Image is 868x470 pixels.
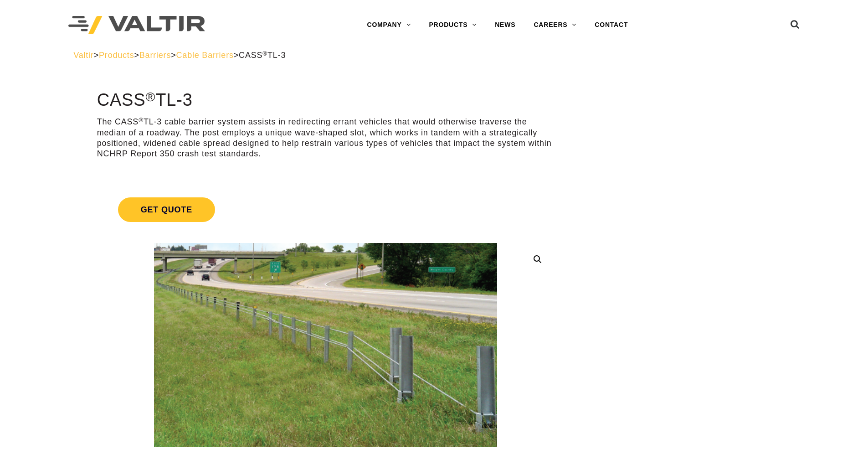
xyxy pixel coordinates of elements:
sup: ® [139,117,144,124]
a: Products [99,51,134,60]
a: NEWS [486,16,524,34]
img: Valtir [68,16,205,35]
a: PRODUCTS [420,16,486,34]
p: The CASS TL-3 cable barrier system assists in redirecting errant vehicles that would otherwise tr... [97,117,554,160]
a: Cable Barriers [176,51,234,60]
a: Barriers [139,51,171,60]
a: CAREERS [524,16,586,34]
a: Valtir [73,51,93,60]
span: CASS TL-3 [239,51,286,60]
sup: ® [262,50,267,57]
a: COMPANY [358,16,420,34]
h1: CASS TL-3 [97,91,554,110]
div: > > > > [73,50,795,61]
a: CONTACT [586,16,637,34]
sup: ® [145,89,155,104]
span: Get Quote [118,197,215,222]
a: Get Quote [97,186,554,233]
